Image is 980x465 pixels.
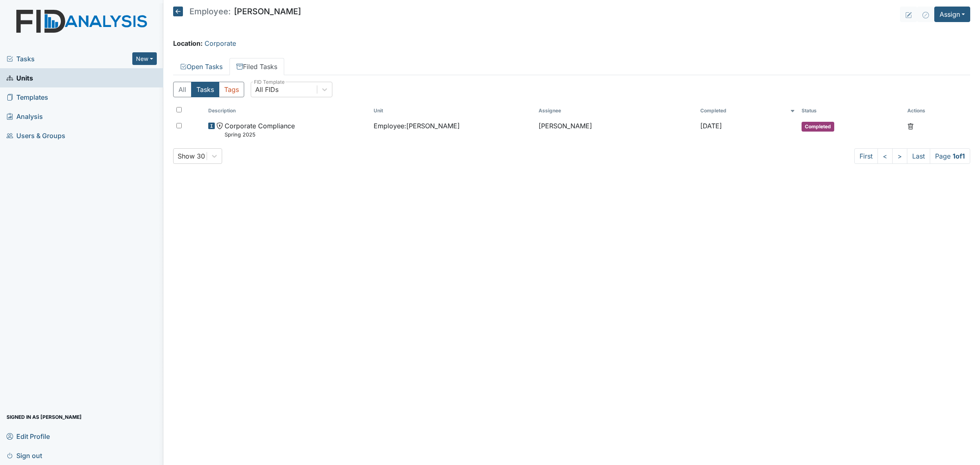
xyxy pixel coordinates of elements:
[178,151,205,161] div: Show 30
[219,82,244,97] button: Tags
[904,104,945,118] th: Actions
[374,121,460,131] span: Employee : [PERSON_NAME]
[854,148,970,164] nav: task-pagination
[370,104,535,118] th: Toggle SortBy
[7,129,65,142] span: Users & Groups
[205,39,236,47] a: Corporate
[7,430,50,443] span: Edit Profile
[802,122,834,132] span: Completed
[7,411,82,423] span: Signed in as [PERSON_NAME]
[7,449,42,462] span: Sign out
[953,152,965,160] strong: 1 of 1
[697,104,798,118] th: Toggle SortBy
[173,58,229,75] a: Open Tasks
[176,107,182,112] input: Toggle All Rows Selected
[798,104,904,118] th: Toggle SortBy
[535,104,697,118] th: Assignee
[173,82,192,97] button: All
[7,72,33,84] span: Units
[7,110,43,123] span: Analysis
[205,104,370,118] th: Toggle SortBy
[7,91,48,103] span: Templates
[173,7,301,16] h5: [PERSON_NAME]
[892,148,907,164] a: >
[191,82,219,97] button: Tasks
[854,148,878,164] a: First
[229,58,284,75] a: Filed Tasks
[907,121,914,131] a: Delete
[173,39,203,47] strong: Location:
[173,82,244,97] div: Type filter
[700,122,722,130] span: [DATE]
[930,148,970,164] span: Page
[7,54,132,64] a: Tasks
[132,52,157,65] button: New
[225,131,295,139] small: Spring 2025
[173,82,970,164] div: Filed Tasks
[535,118,697,142] td: [PERSON_NAME]
[189,7,231,16] span: Employee:
[255,85,278,94] div: All FIDs
[878,148,893,164] a: <
[225,121,295,139] span: Corporate Compliance Spring 2025
[907,148,930,164] a: Last
[934,7,970,22] button: Assign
